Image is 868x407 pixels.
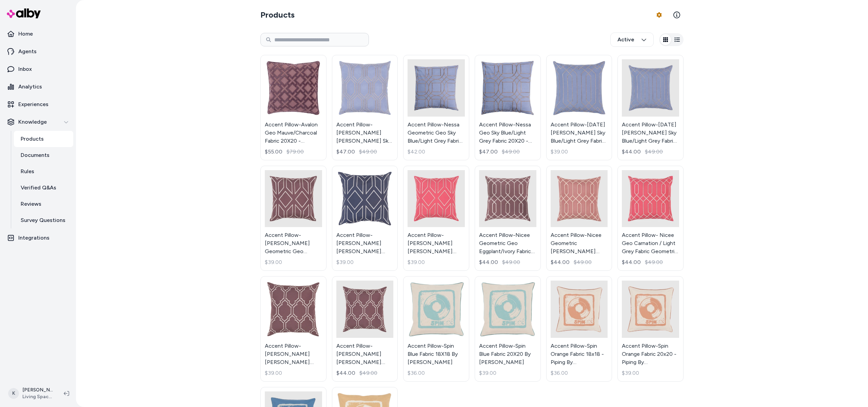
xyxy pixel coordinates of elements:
a: Accent Pillow-Spin Blue Fabric 18X18 By SuryaAccent Pillow-Spin Blue Fabric 18X18 By [PERSON_NAME... [403,276,469,382]
a: Rules [14,163,73,180]
a: Accent Pillow-Natalie Geo Sky Blue/Light Grey Fabric 20X20 - Geometric By SuryaAccent Pillow-[PER... [332,55,398,160]
a: Accent Pillow-Nicee Geometric Geo Eggplant/Ivory Fabric 20x20 By SuryaAccent Pillow-Nicee Geometr... [475,166,541,271]
a: Accent Pillow-Spin Orange Fabric 20x20 - Piping By SuryaAccent Pillow-Spin Orange Fabric 20x20 - ... [617,276,684,382]
a: Inbox [3,61,73,77]
a: Accent Pillow-Spin Blue Fabric 20X20 By SuryaAccent Pillow-Spin Blue Fabric 20X20 By [PERSON_NAME... [475,276,541,382]
span: K [8,388,19,399]
a: Verified Q&As [14,180,73,196]
a: Reviews [14,196,73,212]
p: Products [21,135,44,143]
a: Accent Pillow-Noel Geo Sky Blue/Light Grey Fabric 18X18 - Geometric By SuryaAccent Pillow-[DATE][... [546,55,612,160]
p: Rules [21,167,34,176]
button: Active [610,33,654,47]
p: Experiences [18,100,48,108]
a: Accent Pillow-Noel Geo Sky Blue/Light Grey Fabric Geometric 20x20 By SuryaAccent Pillow-[DATE][PE... [617,55,684,160]
p: Survey Questions [21,216,65,224]
a: Accent Pillow-Nicee Geometric Geo Rose Beige Fabric 20x20 By SuryaAccent Pillow-Nicee Geometric [... [546,166,612,271]
a: Accent Pillow-Avalon Geo Mauve/Charcoal Fabric 20X20 - Geometric By SuryaAccent Pillow-Avalon Geo... [260,55,327,160]
a: Accent Pillow-Spin Orange Fabric 18x18 - Piping By SuryaAccent Pillow-Spin Orange Fabric 18x18 - ... [546,276,612,382]
a: Accent Pillow- Nicee Geo Carnation / Light Grey Fabric Geometric 20X20 By SuryaAccent Pillow- Nic... [617,166,684,271]
h2: Products [260,9,295,20]
a: Accent Pillow-Nessa Geometric Geo Sky Blue/Light Grey Fabric 18X18 By SuryaAccent Pillow-Nessa Ge... [403,55,469,160]
a: Accent Pillow-Nora Geo Fabric Eggplant/Ivory 18X18 - Geometric By SuryaAccent Pillow-[PERSON_NAME... [332,166,398,271]
img: alby Logo [7,8,41,18]
a: Agents [3,43,73,60]
button: K[PERSON_NAME]Living Spaces [4,383,58,404]
a: Analytics [3,79,73,95]
button: Knowledge [3,114,73,130]
a: Documents [14,147,73,163]
a: Accent Pillow-Nora Geometric Geo Eggplant/Ivory Fabric 18X18 By SuryaAccent Pillow-[PERSON_NAME] ... [260,166,327,271]
a: Experiences [3,96,73,113]
a: Integrations [3,230,73,246]
a: Products [14,131,73,147]
p: Inbox [18,65,32,73]
p: Verified Q&As [21,184,56,192]
a: Survey Questions [14,212,73,228]
p: Reviews [21,200,41,208]
p: Home [18,30,33,38]
p: [PERSON_NAME] [22,387,53,393]
a: Accent Pillow- Nora Geo Carnation / Light Grey Fabric Geometric 18X18 By SuryaAccent Pillow- [PER... [403,166,469,271]
p: Documents [21,151,50,159]
a: Accent Pillow-Norinne Geo Mauve/Light Grey Fabric Geometric 20x20 By SuryaAccent Pillow-[PERSON_N... [332,276,398,382]
span: Living Spaces [22,393,53,400]
p: Agents [18,47,37,56]
p: Integrations [18,234,50,242]
a: Accent Pillow-Norinne Geo Fabric Mauve/Light Grey 18X18 - Geometric By SuryaAccent Pillow-[PERSON... [260,276,327,382]
p: Analytics [18,83,42,91]
a: Accent Pillow-Nessa Geo Sky Blue/Light Grey Fabric 20X20 - Geometric By SuryaAccent Pillow-Nessa ... [475,55,541,160]
a: Home [3,26,73,42]
p: Knowledge [18,118,47,126]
